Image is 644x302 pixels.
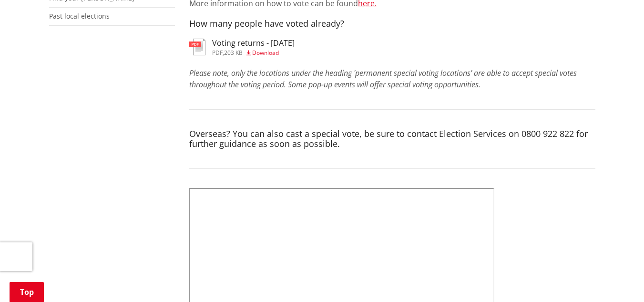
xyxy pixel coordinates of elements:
[224,49,243,57] span: 203 KB
[252,49,279,57] span: Download
[49,11,110,21] a: Past local elections
[189,129,595,149] h4: Overseas? You can also cast a special vote, be sure to contact Election Services on 0800 922 822 ...
[212,39,295,48] h3: Voting returns - [DATE]
[212,50,295,56] div: ,
[189,39,205,55] img: document-pdf.svg
[189,68,577,90] em: Please note, only the locations under the heading 'permanent special voting locations' are able t...
[10,282,44,302] a: Top
[189,39,295,56] a: Voting returns - [DATE] pdf,203 KB Download
[600,262,634,296] iframe: Messenger Launcher
[212,49,223,57] span: pdf
[189,19,595,29] h4: How many people have voted already?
